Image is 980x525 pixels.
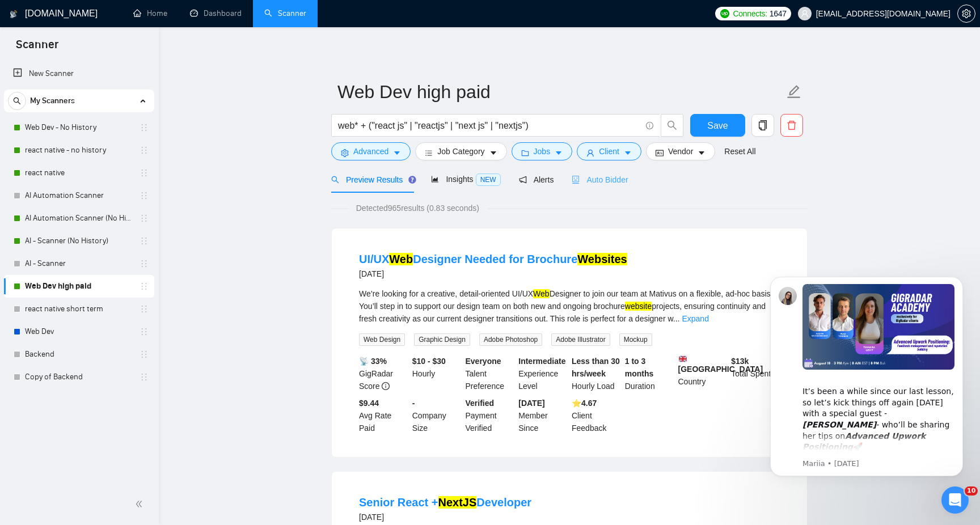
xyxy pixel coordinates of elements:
[518,399,544,408] b: [DATE]
[140,327,149,336] span: holder
[412,357,446,366] b: $10 - $30
[8,92,26,110] button: search
[770,7,787,20] span: 1647
[431,175,500,184] span: Insights
[140,214,149,223] span: holder
[787,84,801,99] span: edit
[331,176,339,184] span: search
[555,149,563,157] span: caret-down
[569,397,623,434] div: Client Feedback
[407,175,417,185] div: Tooltip anchor
[13,62,145,85] a: New Scanner
[624,149,632,157] span: caret-down
[625,357,654,378] b: 1 to 3 months
[780,114,803,137] button: delete
[4,90,154,388] li: My Scanners
[569,355,623,392] div: Hourly Load
[412,399,415,408] b: -
[729,355,782,392] div: Total Spent
[646,122,653,129] span: info-circle
[133,9,167,18] a: homeHome
[753,260,980,494] iframe: Intercom notifications message
[479,333,542,346] span: Adobe Photoshop
[586,149,594,157] span: user
[410,397,463,434] div: Company Size
[463,355,517,392] div: Talent Preference
[140,282,149,291] span: holder
[140,350,149,359] span: holder
[341,149,349,157] span: setting
[25,230,133,252] a: AI - Scanner (No History)
[264,9,306,18] a: searchScanner
[678,355,763,374] b: [GEOGRAPHIC_DATA]
[646,142,715,160] button: idcardVendorcaret-down
[25,275,133,298] a: Web Dev high paid
[140,191,149,200] span: holder
[572,175,628,184] span: Auto Bidder
[676,355,729,392] div: Country
[516,355,569,392] div: Experience Level
[519,175,554,184] span: Alerts
[25,139,133,162] a: react native - no history
[489,149,497,157] span: caret-down
[4,62,154,85] li: New Scanner
[577,142,641,160] button: userClientcaret-down
[731,357,749,366] b: $ 13k
[518,357,565,366] b: Intermediate
[25,343,133,366] a: Backend
[30,90,75,112] span: My Scanners
[534,145,551,158] span: Jobs
[466,357,501,366] b: Everyone
[463,397,517,434] div: Payment Verified
[359,496,531,509] a: Senior React +NextJSDeveloper
[135,498,146,510] span: double-left
[331,175,413,184] span: Preview Results
[359,357,387,366] b: 📡 33%
[619,333,652,346] span: Mockup
[25,162,133,184] a: react native
[682,314,708,323] a: Expand
[661,114,683,137] button: search
[673,314,680,323] span: ...
[623,355,676,392] div: Duration
[25,252,133,275] a: AI - Scanner
[410,355,463,392] div: Hourly
[359,333,405,346] span: Web Design
[415,142,506,160] button: barsJob Categorycaret-down
[466,399,495,408] b: Verified
[359,267,627,281] div: [DATE]
[140,259,149,268] span: holder
[941,486,969,514] iframe: Intercom live chat
[353,145,388,158] span: Advanced
[140,304,149,314] span: holder
[331,142,411,160] button: settingAdvancedcaret-down
[733,7,767,20] span: Connects:
[957,9,975,18] a: setting
[338,118,641,133] input: Search Freelance Jobs...
[357,355,410,392] div: GigRadar Score
[140,123,149,132] span: holder
[661,120,683,130] span: search
[801,10,809,18] span: user
[724,145,755,158] a: Reset All
[190,9,242,18] a: dashboardDashboard
[519,176,527,184] span: notification
[656,149,664,157] span: idcard
[7,36,67,60] span: Scanner
[25,207,133,230] a: AI Automation Scanner (No History)
[389,253,413,265] mark: Web
[720,9,729,18] img: upwork-logo.png
[9,97,26,105] span: search
[707,118,728,133] span: Save
[140,168,149,177] span: holder
[10,5,18,23] img: logo
[965,486,978,496] span: 10
[572,357,620,378] b: Less than 30 hrs/week
[25,366,133,388] a: Copy of Backend
[425,149,433,157] span: bars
